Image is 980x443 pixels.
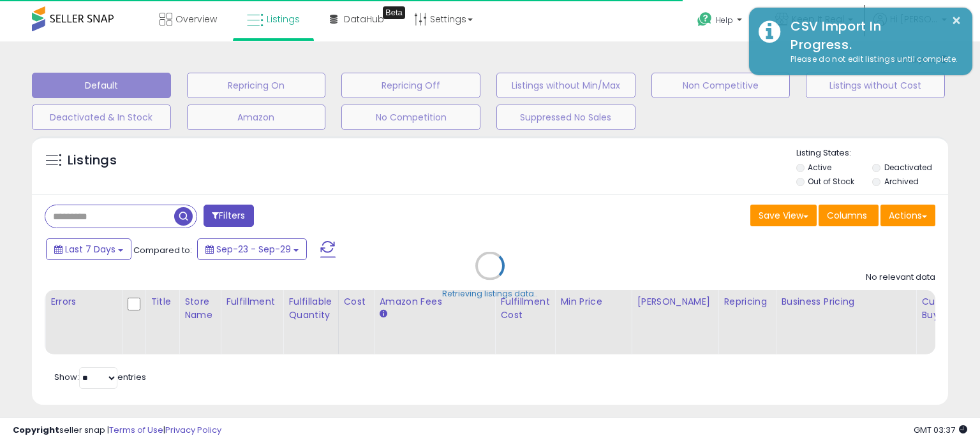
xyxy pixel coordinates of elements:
[341,105,480,130] button: No Competition
[187,105,326,130] button: Amazon
[914,424,967,436] span: 2025-10-7 03:37 GMT
[687,2,755,41] a: Help
[806,73,945,98] button: Listings without Cost
[716,15,733,25] span: Help
[951,13,961,29] button: ×
[341,73,480,98] button: Repricing Off
[109,424,163,436] a: Terms of Use
[496,73,635,98] button: Listings without Min/Max
[13,425,221,437] div: seller snap | |
[267,13,300,25] span: Listings
[32,73,171,98] button: Default
[344,13,384,25] span: DataHub
[651,73,791,98] button: Non Competitive
[32,105,171,130] button: Deactivated & In Stock
[165,424,221,436] a: Privacy Policy
[175,13,217,25] span: Overview
[13,424,59,436] strong: Copyright
[187,73,326,98] button: Repricing On
[697,11,713,27] i: Get Help
[496,105,635,130] button: Suppressed No Sales
[442,288,538,300] div: Retrieving listings data..
[383,6,405,19] div: Tooltip anchor
[781,54,963,66] div: Please do not edit listings until complete.
[781,17,963,54] div: CSV Import In Progress.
